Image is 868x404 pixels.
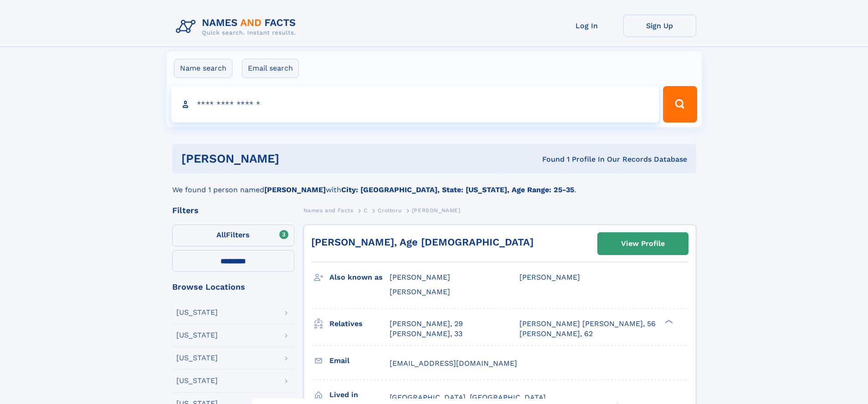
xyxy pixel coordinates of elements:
h3: Lived in [329,387,390,403]
div: [US_STATE] [176,354,218,362]
a: C [364,205,368,216]
div: Browse Locations [172,283,294,291]
b: City: [GEOGRAPHIC_DATA], State: [US_STATE], Age Range: 25-35 [341,185,574,194]
input: search input [171,86,659,123]
span: [PERSON_NAME] [390,287,450,296]
span: [EMAIL_ADDRESS][DOMAIN_NAME] [390,359,517,368]
a: [PERSON_NAME], 62 [519,329,593,339]
span: C [364,207,368,214]
h1: [PERSON_NAME] [181,153,411,164]
label: Name search [174,59,232,78]
label: Filters [172,225,294,246]
span: [PERSON_NAME] [519,273,580,281]
div: Filters [172,206,294,215]
h3: Email [329,353,390,368]
h3: Relatives [329,316,390,332]
a: [PERSON_NAME], Age [DEMOGRAPHIC_DATA] [311,236,534,248]
img: Logo Names and Facts [172,15,303,39]
div: Found 1 Profile In Our Records Database [411,154,687,164]
div: We found 1 person named with . [172,174,696,195]
a: View Profile [598,233,688,255]
h3: Also known as [329,270,390,285]
a: [PERSON_NAME] [PERSON_NAME], 56 [519,319,656,329]
div: [US_STATE] [176,332,218,339]
a: [PERSON_NAME], 33 [390,329,462,339]
b: [PERSON_NAME] [264,185,326,194]
div: [US_STATE] [176,377,218,384]
a: Croitoru [378,205,401,216]
div: [US_STATE] [176,309,218,316]
button: Search Button [663,86,697,123]
a: [PERSON_NAME], 29 [390,319,463,329]
a: Names and Facts [303,205,354,216]
span: [GEOGRAPHIC_DATA], [GEOGRAPHIC_DATA] [390,393,546,402]
a: Sign Up [623,15,696,37]
span: [PERSON_NAME] [390,273,450,281]
span: Croitoru [378,207,401,214]
span: [PERSON_NAME] [412,207,461,214]
span: All [216,230,226,239]
a: Log In [550,15,623,37]
div: View Profile [621,233,665,254]
label: Email search [242,59,299,78]
div: ❯ [663,318,673,324]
